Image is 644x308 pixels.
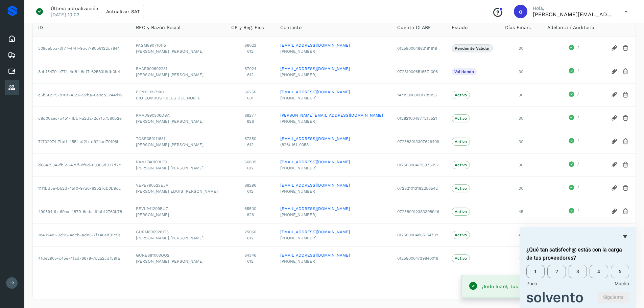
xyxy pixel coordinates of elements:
span: 5 [611,265,629,278]
div: Embarques [5,48,19,63]
span: BAAR900802231 [136,66,220,72]
span: BCN1309171X0 [136,89,220,95]
span: [PHONE_NUMBER] [280,165,386,171]
td: 8eb15470-e774-4d81-8c17-62583f6db0b4 [33,60,130,83]
td: 147150000001785195 [392,83,446,106]
span: [PERSON_NAME] [PERSON_NAME] [136,235,220,241]
span: 3 [569,265,587,278]
span: 42 [519,233,523,237]
td: 1c4024e1-3d26-4dcb-ade5-7fa46ed31c9e [33,223,130,246]
span: [PHONE_NUMBER] [280,188,386,194]
div: ¿Qué tan satisfech@ estás con la carga de tus proveedores? Select an option from 1 to 5, with 1 b... [526,265,629,286]
p: Activo [455,116,467,121]
span: Poco [526,281,537,286]
span: 66609 [231,159,269,165]
span: 88296 [231,182,269,188]
span: [PHONE_NUMBER] [280,212,386,218]
p: Activo [455,209,467,214]
span: Estado [452,24,468,31]
span: KAMJ990306DBA [136,112,220,118]
td: 012821004877215521 [392,106,446,130]
span: [PHONE_NUMBER] [280,72,386,78]
p: obed.perez@clcsolutions.com.mx [533,11,614,18]
p: Validando [454,69,474,74]
span: CP y Reg. Fisc [231,24,264,31]
span: GURE881003QQ2 [136,252,220,258]
span: [PERSON_NAME] [PERSON_NAME] [136,142,220,148]
span: RAML740109LF0 [136,159,220,165]
span: 30 [519,163,523,167]
span: Cuenta CLABE [397,24,431,31]
p: Activo [455,233,467,237]
span: [PHONE_NUMBER] [280,95,386,101]
span: 65500 [231,206,269,212]
a: [EMAIL_ADDRESS][DOMAIN_NAME] [280,66,386,72]
span: 626 [231,212,269,218]
td: d6847534-fb55-429f-8f0d-09386d037d7c [33,153,130,176]
span: 612 [231,165,269,171]
div: / [547,161,600,169]
span: [PERSON_NAME] [PERSON_NAME] [136,258,220,264]
span: 30 [519,186,523,191]
span: 66250 [231,89,269,95]
span: [PERSON_NAME] [PERSON_NAME] [136,48,220,54]
span: [PERSON_NAME] [PERSON_NAME] [136,118,220,124]
p: Activo [455,186,467,191]
a: [EMAIL_ADDRESS][DOMAIN_NAME] [280,89,386,95]
span: 2 [547,265,566,278]
td: c5b66c75-b10a-43c6-92ba-8e8cb3244d12 [33,83,130,106]
span: 30 [519,116,523,121]
td: 4fde2905-c45e-4fad-8678-7c2a2cdf59fa [33,246,130,270]
span: [PHONE_NUMBER] [280,118,386,124]
span: Contacto [280,24,302,31]
span: [PHONE_NUMBER] [280,235,386,241]
h2: ¿Qué tan satisfech@ estás con la carga de tus proveedores? Select an option from 1 to 5, with 1 b... [526,246,629,262]
button: Ocultar encuesta [621,232,629,240]
span: [PERSON_NAME] EDUIS [PERSON_NAME] [136,188,220,194]
p: Última actualización [51,5,98,11]
td: 072580012383398946 [392,200,446,223]
p: [DATE] 10:03 [51,11,79,18]
span: [PHONE_NUMBER] [280,48,386,54]
p: Activo [455,139,467,144]
span: VEPE790523EJA [136,182,220,188]
span: 1 [526,265,545,278]
span: 45 [519,209,523,214]
div: / [547,68,600,76]
p: Pendiente Validar [455,46,490,51]
span: [PERSON_NAME] [PERSON_NAME] [136,72,220,78]
span: 4 [590,265,608,278]
span: 87024 [231,66,269,72]
span: 612 [231,188,269,194]
span: 25060 [231,229,269,235]
span: ID [38,24,43,31]
div: / [547,138,600,146]
td: 74702074-7bd1-455f-af2b-d924ad79106b [33,130,130,153]
p: Activo [455,163,467,167]
span: 626 [231,118,269,124]
span: Días Finan. [505,24,531,31]
button: Siguiente pregunta [598,292,629,303]
p: Activo [455,256,467,261]
span: [PERSON_NAME] [PERSON_NAME] [136,165,220,171]
span: PAGM8907101I5 [136,42,220,48]
div: / [547,44,600,52]
span: 612 [231,72,269,78]
td: c8d00aec-b451-4bbf-a2da-2c7157560b2e [33,106,130,130]
span: [PERSON_NAME] [136,212,220,218]
button: Actualizar SAT [102,5,144,18]
div: / [547,208,600,216]
span: RFC y Razón Social [136,24,181,31]
a: [PERSON_NAME][EMAIL_ADDRESS][DOMAIN_NAME] [280,112,386,118]
a: [EMAIL_ADDRESS][DOMAIN_NAME] [280,159,386,165]
span: 30 [519,46,523,51]
td: 012580004865154799 [392,223,446,246]
td: 012580004882181619 [392,37,446,60]
a: [EMAIL_ADDRESS][DOMAIN_NAME] [280,182,386,188]
span: 64346 [231,252,269,258]
div: / [547,184,600,192]
span: REVL941209BU7 [136,206,220,212]
td: 490594db-69ea-4879-8eda-61ab12760b78 [33,200,130,223]
a: [EMAIL_ADDRESS][DOMAIN_NAME] [280,206,386,212]
span: 612 [231,48,269,54]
